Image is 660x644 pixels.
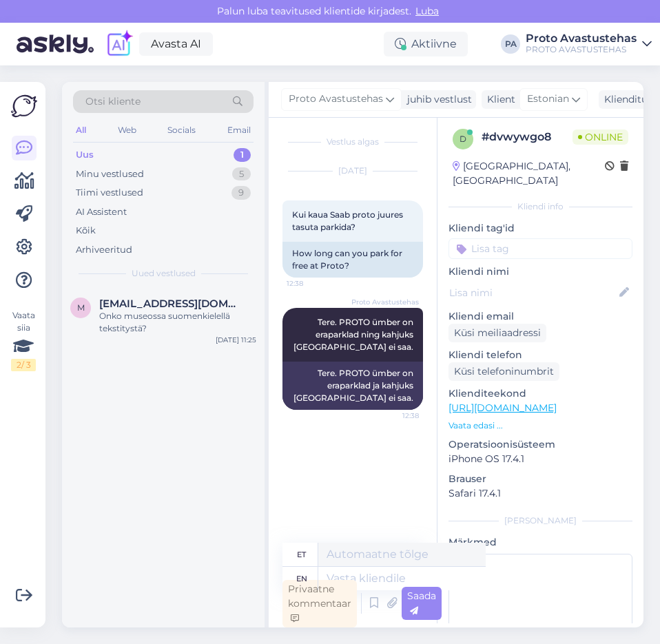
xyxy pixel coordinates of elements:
span: 12:38 [367,411,419,421]
div: Aktiivne [384,32,468,56]
div: 9 [231,186,251,200]
span: 12:38 [287,278,338,289]
div: [GEOGRAPHIC_DATA], [GEOGRAPHIC_DATA] [453,159,605,188]
span: Saada [407,590,436,616]
a: Avasta AI [139,32,213,56]
div: Klient [482,92,515,107]
span: Uued vestlused [132,267,196,280]
p: Vaata edasi ... [448,419,632,432]
div: 1 [234,148,251,162]
span: Luba [411,5,443,17]
span: Proto Avastustehas [351,297,419,307]
span: Tere. PROTO ümber on eraparklad ning kahjuks [GEOGRAPHIC_DATA] ei saa. [293,317,415,352]
div: Tere. PROTO ümber on eraparklad ja kahjuks [GEOGRAPHIC_DATA] ei saa. [282,362,423,410]
span: Otsi kliente [85,94,141,109]
div: Klienditugi [599,92,657,107]
p: Operatsioonisüsteem [448,437,632,452]
div: Minu vestlused [76,167,144,181]
div: juhib vestlust [402,92,472,107]
div: Socials [165,121,198,139]
a: Proto AvastustehasPROTO AVASTUSTEHAS [526,33,652,55]
div: [DATE] [282,165,423,177]
div: Privaatne kommentaar [282,580,357,627]
a: [URL][DOMAIN_NAME] [448,402,557,414]
div: Vestlus algas [282,136,423,148]
span: marjosuonpaa@gmail.com [99,298,243,310]
img: Askly Logo [11,93,37,119]
span: Proto Avastustehas [289,92,383,107]
input: Lisa nimi [449,285,617,300]
div: # dvwywgo8 [482,129,573,145]
div: 2 / 3 [11,359,36,371]
span: Estonian [527,92,569,107]
div: [DATE] 11:25 [216,335,256,345]
p: iPhone OS 17.4.1 [448,452,632,466]
p: Brauser [448,472,632,486]
p: Kliendi telefon [448,348,632,362]
p: Märkmed [448,535,632,550]
span: Kui kaua Saab proto juures tasuta parkida? [292,209,405,232]
div: How long can you park for free at Proto? [282,242,423,278]
div: AI Assistent [76,205,127,219]
p: Safari 17.4.1 [448,486,632,501]
div: PA [501,34,520,54]
div: 5 [232,167,251,181]
div: Arhiveeritud [76,243,132,257]
p: Kliendi email [448,309,632,324]
img: explore-ai [105,30,134,59]
div: Kõik [76,224,96,238]
div: PROTO AVASTUSTEHAS [526,44,637,55]
span: Online [573,129,628,145]
div: All [73,121,89,139]
div: [PERSON_NAME] [448,515,632,527]
div: Web [115,121,139,139]
div: Uus [76,148,94,162]
div: Proto Avastustehas [526,33,637,44]
div: Küsi telefoninumbrit [448,362,559,381]
div: Onko museossa suomenkielellä tekstitystä? [99,310,256,335]
input: Lisa tag [448,238,632,259]
div: et [297,543,306,566]
span: d [460,134,466,144]
div: en [296,567,307,590]
span: m [77,302,85,313]
p: Kliendi tag'id [448,221,632,236]
div: Küsi meiliaadressi [448,324,546,342]
p: Kliendi nimi [448,264,632,279]
div: Vaata siia [11,309,36,371]
div: Email [225,121,254,139]
div: Tiimi vestlused [76,186,143,200]
p: Klienditeekond [448,386,632,401]
div: Kliendi info [448,200,632,213]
